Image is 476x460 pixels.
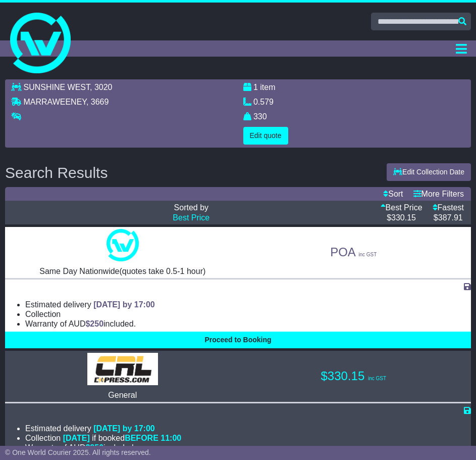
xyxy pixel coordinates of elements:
[25,433,471,443] li: Collection
[39,267,205,275] span: Same Day Nationwide(quotes take 0.5-1 hour)
[63,434,90,442] span: [DATE]
[253,98,274,106] span: 0.579
[161,434,181,442] span: 11:00
[368,376,386,381] span: inc GST
[23,83,90,91] span: SUNSHINE WEST
[413,190,464,198] a: More Filters
[243,127,288,145] button: Edit quote
[433,213,464,222] p: $
[63,434,181,442] span: if booked
[87,353,158,385] img: CRL: General
[25,319,471,329] li: Warranty of AUD included.
[5,332,471,348] button: Proceed to Booking
[86,98,109,106] span: , 3669
[381,203,422,212] a: Best Price
[253,112,267,121] span: 330
[93,300,155,309] span: [DATE] by 17:00
[433,203,464,212] a: Fastest
[253,83,258,91] span: 1
[12,203,371,212] p: Sorted by
[5,448,151,456] span: © One World Courier 2025. All rights reserved.
[358,252,377,257] span: inc GST
[387,163,471,181] button: Edit Collection Date
[391,213,416,222] span: 330.15
[243,245,464,260] p: POA
[243,369,464,384] p: $330.15
[90,83,112,91] span: , 3020
[25,443,471,452] li: Warranty of AUD included.
[23,98,86,106] span: MARRAWEENEY
[85,319,103,328] span: $
[381,213,422,222] p: $
[85,443,103,452] span: $
[90,319,103,328] span: 250
[107,229,139,261] img: One World Courier: Same Day Nationwide(quotes take 0.5-1 hour)
[108,391,137,399] span: General
[260,83,275,91] span: item
[25,300,471,309] li: Estimated delivery
[93,424,155,433] span: [DATE] by 17:00
[383,190,403,198] a: Sort
[173,213,209,222] a: Best Price
[451,40,471,57] button: Toggle navigation
[25,424,471,433] li: Estimated delivery
[90,443,103,452] span: 250
[25,309,471,319] li: Collection
[125,434,158,442] span: BEFORE
[438,213,463,222] span: 387.91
